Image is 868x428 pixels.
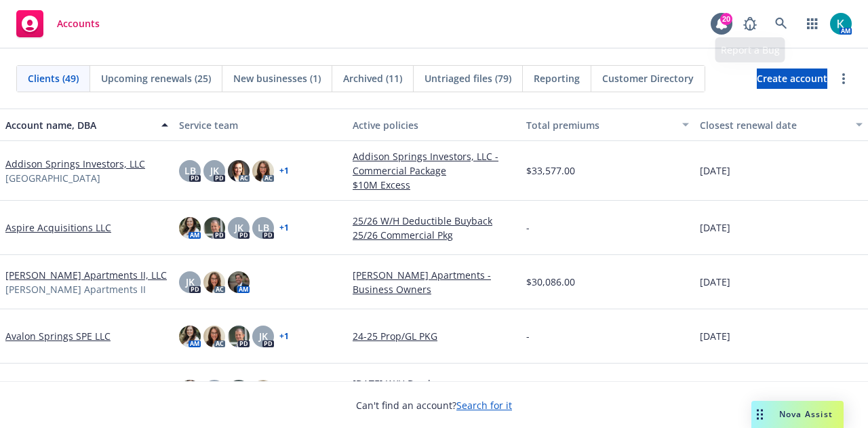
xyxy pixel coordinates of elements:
a: 25/26 Commercial Pkg [353,228,515,242]
a: [DATE] W/H Buydown [353,376,515,391]
a: + 1 [279,224,289,232]
span: Upcoming renewals (25) [101,71,211,85]
span: - [526,220,530,235]
img: photo [228,271,250,293]
button: Closest renewal date [694,109,868,141]
img: photo [228,380,250,402]
span: LB [258,220,269,235]
button: Nova Assist [751,401,844,428]
span: [DATE] [700,220,730,235]
a: Addison Springs Investors, LLC [5,157,145,171]
img: photo [252,160,274,182]
a: + 1 [279,167,289,175]
span: New businesses (1) [233,71,321,85]
span: Customer Directory [602,71,694,85]
span: [DATE] [700,275,730,289]
a: Accounts [11,5,105,43]
span: JK [210,163,219,178]
img: photo [203,326,225,347]
span: [PERSON_NAME] Apartments II [5,282,146,296]
span: Create account [757,66,827,92]
span: JK [235,220,243,235]
span: Accounts [57,18,100,29]
span: JK [259,329,268,343]
img: photo [203,271,225,293]
a: Switch app [799,10,826,37]
button: Service team [174,109,347,141]
img: photo [179,217,201,239]
a: [PERSON_NAME] Apartments II, LLC [5,268,167,282]
a: Addison Springs Investors, LLC - Commercial Package [353,149,515,178]
span: Nova Assist [779,408,833,420]
span: [DATE] [700,163,730,178]
button: Total premiums [521,109,694,141]
a: $10M Excess [353,178,515,192]
span: Can't find an account? [356,398,512,412]
span: Reporting [534,71,580,85]
span: Untriaged files (79) [425,71,511,85]
img: photo [203,217,225,239]
img: photo [228,160,250,182]
a: 25/26 W/H Deductible Buyback [353,214,515,228]
a: 24-25 Prop/GL PKG [353,329,515,343]
span: [GEOGRAPHIC_DATA] [5,171,100,185]
a: Avalon Springs SPE LLC [5,329,111,343]
button: Active policies [347,109,521,141]
span: - [526,329,530,343]
a: + 1 [279,332,289,341]
a: Search [768,10,795,37]
div: Active policies [353,118,515,132]
span: [DATE] [700,329,730,343]
div: Account name, DBA [5,118,153,132]
img: photo [179,380,201,402]
a: Create account [757,69,827,89]
img: photo [830,13,852,35]
span: JK [186,275,195,289]
img: photo [179,326,201,347]
img: photo [228,326,250,347]
a: Search for it [456,399,512,412]
img: photo [252,380,274,402]
div: 20 [720,13,732,25]
span: $33,577.00 [526,163,575,178]
a: more [835,71,852,87]
span: Clients (49) [28,71,79,85]
div: Drag to move [751,401,768,428]
a: Aspire Acquisitions LLC [5,220,111,235]
a: [PERSON_NAME] Apartments - Business Owners [353,268,515,296]
span: Archived (11) [343,71,402,85]
div: Service team [179,118,342,132]
div: Total premiums [526,118,674,132]
span: LB [184,163,196,178]
a: Report a Bug [736,10,764,37]
span: $30,086.00 [526,275,575,289]
div: Closest renewal date [700,118,848,132]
